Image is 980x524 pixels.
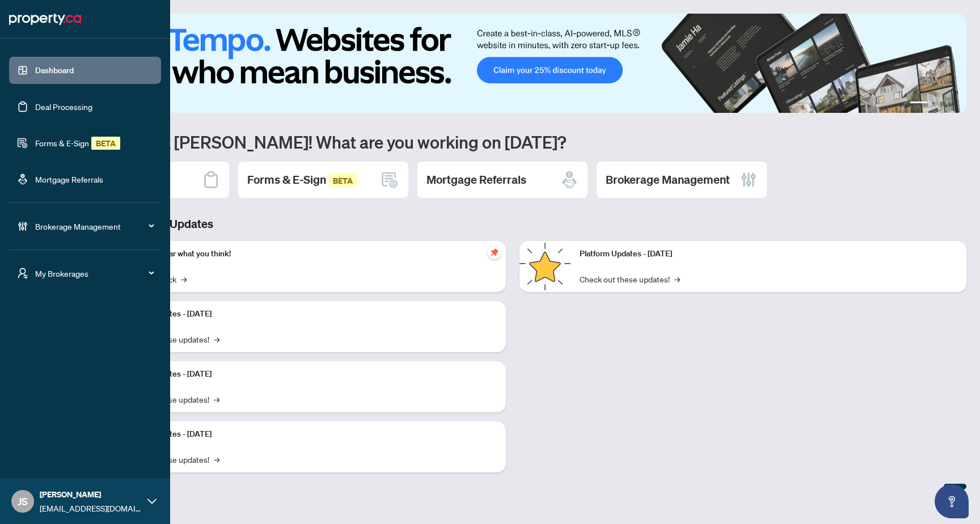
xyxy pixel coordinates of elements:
button: 4 [951,102,955,106]
a: Dashboard [35,65,74,75]
img: Slide 0 [59,14,966,113]
h1: Welcome back [PERSON_NAME]! What are you working on [DATE]? [59,131,966,153]
span: user-switch [17,268,28,279]
span: → [214,333,219,345]
h2: Mortgage Referrals [426,172,526,188]
span: JS [18,493,28,509]
span: pushpin [488,246,501,259]
img: Platform Updates - June 23, 2025 [519,241,571,292]
span: Brokerage Management [35,220,153,233]
a: Mortgage Referrals [35,174,103,184]
a: Forms & E-SignBETA [35,138,120,148]
span: → [214,453,219,466]
p: Platform Updates - [DATE] [119,428,497,441]
span: My Brokerages [35,267,153,280]
h3: Brokerage & Industry Updates [59,216,966,232]
a: Check out these updates!→ [580,273,680,285]
span: → [181,273,187,285]
span: → [214,393,219,405]
button: 2 [932,102,937,106]
h2: Brokerage Management [606,172,730,188]
span: → [674,273,680,285]
button: Open asap [935,484,969,518]
span: [PERSON_NAME] [40,488,142,501]
span: BETA [328,174,357,188]
p: We want to hear what you think! [119,248,497,260]
button: 3 [941,102,946,106]
a: Deal Processing [35,102,92,112]
span: [EMAIL_ADDRESS][DOMAIN_NAME] [40,502,142,514]
span: Forms & E-Sign [247,172,357,187]
button: 1 [910,102,928,106]
p: Platform Updates - [DATE] [580,248,957,260]
p: Platform Updates - [DATE] [119,308,497,320]
p: Platform Updates - [DATE] [119,368,497,381]
img: logo [9,10,81,28]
